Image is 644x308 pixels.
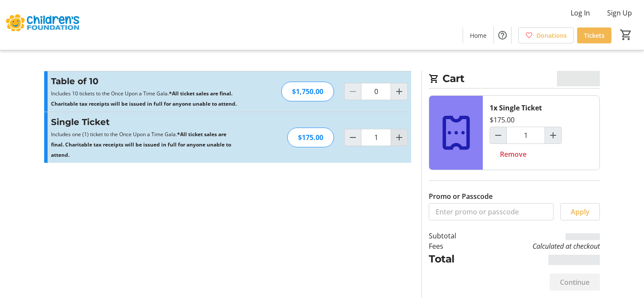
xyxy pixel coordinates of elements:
a: Donations [518,27,574,43]
a: Tickets [577,27,611,43]
span: Includes 10 tickets to the Once Upon a Time Gala. [51,90,169,97]
button: Cart [618,27,634,43]
span: CA$0.00 [557,71,600,86]
button: Decrement by one [345,129,361,146]
div: $175.00 [490,115,515,125]
span: Apply [571,207,590,217]
h3: Table of 10 [51,75,238,88]
td: Total [429,251,478,267]
input: Table of 10 Quantity [361,83,391,100]
img: The Children's Foundation of Guelph and Wellington's Logo [5,3,81,46]
button: Increment by one [545,127,561,143]
h3: Single Ticket [51,116,238,128]
span: Log In [571,8,590,18]
button: Log In [564,6,597,20]
input: Enter promo or passcode [429,203,554,220]
div: $175.00 [287,128,334,147]
input: Single Ticket Quantity [506,127,545,144]
button: Decrement by one [490,127,506,143]
h2: Cart [429,71,600,88]
span: Sign Up [607,8,632,18]
button: Increment by one [391,83,407,100]
span: Donations [536,31,567,40]
td: Subtotal [429,231,478,241]
span: Tickets [584,31,605,40]
span: Includes one (1) ticket to the Once Upon a Time Gala. [51,131,177,138]
button: Apply [560,203,600,220]
strong: *All ticket sales are final. Charitable tax receipts will be issued in full for anyone unable to ... [51,131,231,159]
button: Help [494,27,511,44]
button: Remove [490,146,537,163]
label: Promo or Passcode [429,191,493,201]
div: $1,750.00 [281,82,334,101]
span: Home [470,31,487,40]
div: 1x Single Ticket [490,103,542,113]
span: Remove [500,149,527,159]
button: Increment by one [391,129,407,146]
input: Single Ticket Quantity [361,129,391,146]
a: Home [463,27,494,43]
td: Fees [429,241,478,251]
td: Calculated at checkout [478,241,600,251]
button: Sign Up [600,6,639,20]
